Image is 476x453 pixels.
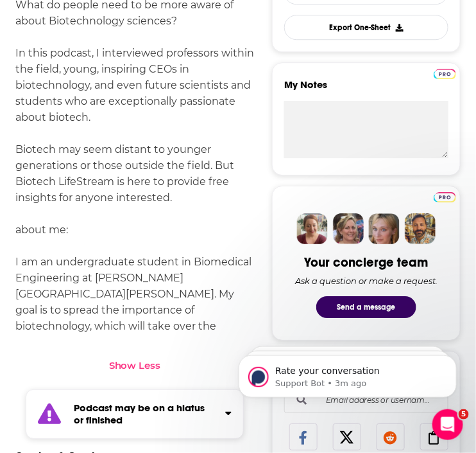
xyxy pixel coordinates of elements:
[295,276,438,286] div: Ask a question or make a request.
[74,402,205,426] strong: Podcast may be on a hiatus or finished
[316,296,416,318] button: Send a message
[333,423,361,450] a: Share on X/Twitter
[219,328,476,418] iframe: Intercom notifications message
[434,190,456,202] a: Pro website
[377,423,405,450] a: Share on Reddit
[432,409,463,440] iframe: Intercom live chat
[333,213,364,244] img: Barbara Profile
[434,69,456,79] img: Podchaser Pro
[434,67,456,79] a: Pro website
[434,192,456,202] img: Podchaser Pro
[15,389,254,439] section: Click to expand status details
[289,423,318,450] a: Share on Facebook
[405,213,436,244] img: Jon Profile
[284,78,448,101] label: My Notes
[369,213,400,244] img: Jules Profile
[420,423,448,450] a: Copy Link
[284,15,448,40] button: Export One-Sheet
[297,213,328,244] img: Sydney Profile
[305,254,429,271] div: Your concierge team
[459,409,469,420] span: 5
